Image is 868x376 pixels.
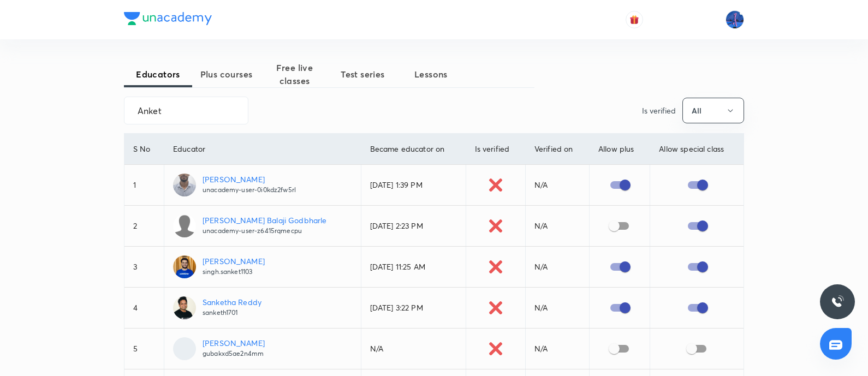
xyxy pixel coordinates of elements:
[164,134,361,165] th: Educator
[726,10,744,29] img: Mahesh Bhat
[361,329,466,369] td: N/A
[589,134,650,165] th: Allow plus
[831,295,844,308] img: ttu
[173,174,352,196] a: [PERSON_NAME]unacademy-user-0i0kdz2fw5rl
[124,134,164,165] th: S No
[361,288,466,329] td: [DATE] 3:22 PM
[525,206,589,247] td: N/A
[361,134,466,165] th: Became educator on
[124,329,164,369] td: 5
[361,247,466,288] td: [DATE] 11:25 AM
[642,105,676,116] p: Is verified
[203,267,265,277] p: singh.sanket1103
[397,68,465,81] span: Lessons
[525,134,589,165] th: Verified on
[203,185,296,195] p: unacademy-user-0i0kdz2fw5rl
[203,255,265,267] p: [PERSON_NAME]
[203,296,261,308] p: Sanketha Reddy
[173,214,352,237] a: [PERSON_NAME] Balaji Godbharleunacademy-user-z6415rqmecpu
[124,288,164,329] td: 4
[329,68,397,81] span: Test series
[173,296,352,319] a: Sanketha Reddysanketh1701
[192,68,260,81] span: Plus courses
[260,61,329,87] span: Free live classes
[124,165,164,206] td: 1
[626,11,643,28] button: avatar
[525,165,589,206] td: N/A
[203,308,261,318] p: sanketh1701
[361,165,466,206] td: [DATE] 1:39 PM
[173,337,352,360] a: [PERSON_NAME]gubakxd5ae2n4mm
[124,247,164,288] td: 3
[203,214,327,226] p: [PERSON_NAME] Balaji Godbharle
[682,98,744,123] button: All
[203,226,327,236] p: unacademy-user-z6415rqmecpu
[124,206,164,247] td: 2
[203,337,265,349] p: [PERSON_NAME]
[525,247,589,288] td: N/A
[124,12,212,25] img: Company Logo
[361,206,466,247] td: [DATE] 2:23 PM
[173,255,352,278] a: [PERSON_NAME]singh.sanket1103
[124,12,212,28] a: Company Logo
[525,329,589,369] td: N/A
[203,174,296,185] p: [PERSON_NAME]
[124,68,192,81] span: Educators
[466,134,525,165] th: Is verified
[629,15,639,25] img: avatar
[650,134,744,165] th: Allow special class
[124,97,248,124] input: Search...
[525,288,589,329] td: N/A
[203,349,265,359] p: gubakxd5ae2n4mm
